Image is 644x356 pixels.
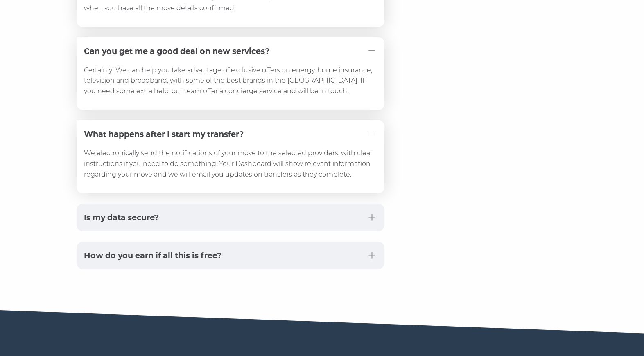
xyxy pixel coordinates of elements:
button: Is my data secure? [77,204,384,231]
p: Certainly! We can help you take advantage of exclusive offers on energy, home insurance, televisi... [84,65,377,97]
button: Can you get me a good deal on new services? [77,37,384,65]
button: What happens after I start my transfer? [77,120,384,148]
button: How do you earn if all this is free? [77,242,384,269]
p: We electronically send the notifications of your move to the selected providers, with clear instr... [84,148,377,180]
